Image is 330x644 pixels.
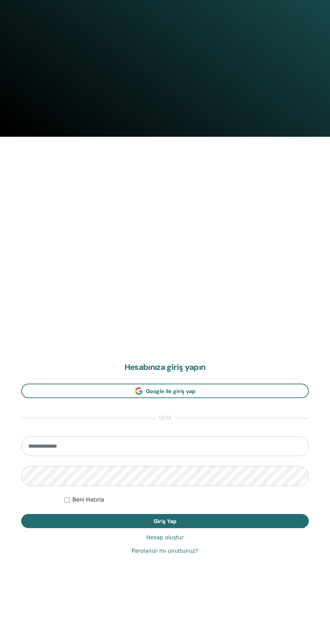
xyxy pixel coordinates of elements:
[146,534,184,542] a: Hesap oluştur
[72,496,104,504] label: Beni Hatırla
[64,496,309,504] div: Keep me authenticated indefinitely or until I manually logout
[146,388,195,395] span: Google ile giriş yap
[21,362,309,372] h2: Hesabınıza giriş yapın
[132,547,198,555] a: Parolanızı mı unuttunuz?
[21,514,309,528] button: Giriş Yap
[154,518,176,525] span: Giriş Yap
[155,414,175,422] span: veya
[21,384,309,398] a: Google ile giriş yap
